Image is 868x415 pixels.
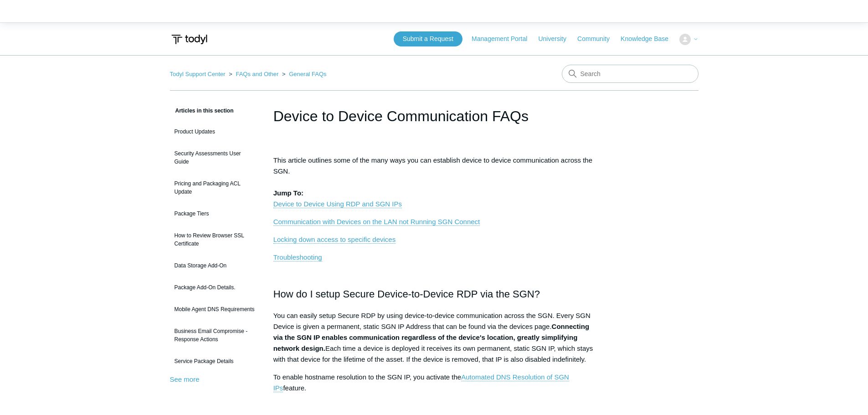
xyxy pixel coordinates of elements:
[273,105,595,127] h1: Device to Device Communication FAQs
[273,372,595,394] p: To enable hostname resolution to the SGN IP, you activate the feature.
[273,200,402,208] a: Device to Device Using RDP and SGN IPs
[170,71,227,77] li: Todyl Support Center
[170,123,260,140] a: Product Updates
[472,34,536,44] a: Management Portal
[394,31,462,46] a: Submit a Request
[273,310,595,365] p: You can easily setup Secure RDP by using device-to-device communication across the SGN. Every SGN...
[170,205,260,222] a: Package Tiers
[273,253,322,261] a: Troubleshooting
[170,175,260,200] a: Pricing and Packaging ACL Update
[170,323,260,348] a: Business Email Compromise - Response Actions
[621,34,678,44] a: Knowledge Base
[227,71,280,77] li: FAQs and Other
[538,34,575,44] a: University
[170,31,209,48] img: Todyl Support Center Help Center home page
[273,218,480,226] a: Communication with Devices on the LAN not Running SGN Connect
[280,71,327,77] li: General FAQs
[289,71,326,77] a: General FAQs
[273,189,303,197] strong: Jump To:
[273,270,595,302] h2: How do I setup Secure Device-to-Device RDP via the SGN?
[273,236,395,244] a: Locking down access to specific devices
[273,155,595,210] p: This article outlines some of the many ways you can establish device to device communication acro...
[562,65,699,83] input: Search
[170,301,260,318] a: Mobile Agent DNS Requirements
[273,323,589,352] strong: Connecting via the SGN IP enables communication regardless of the device's location, greatly simp...
[236,71,278,77] a: FAQs and Other
[170,353,260,370] a: Service Package Details
[170,71,226,77] a: Todyl Support Center
[170,257,260,274] a: Data Storage Add-On
[170,375,200,383] a: See more
[170,227,260,252] a: How to Review Browser SSL Certificate
[170,279,260,296] a: Package Add-On Details.
[170,145,260,170] a: Security Assessments User Guide
[170,108,234,114] span: Articles in this section
[577,34,619,44] a: Community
